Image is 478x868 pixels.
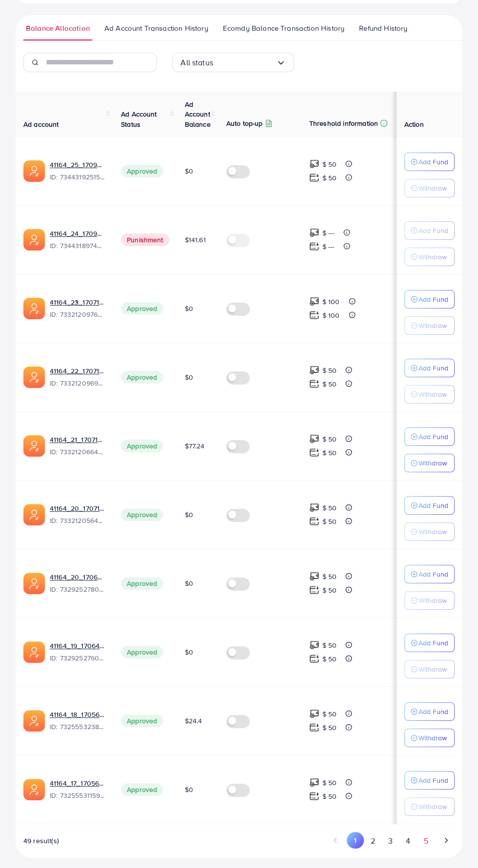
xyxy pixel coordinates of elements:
button: Add Fund [404,221,455,240]
p: Withdraw [418,457,447,469]
p: $ 100 [322,309,340,321]
div: <span class='underline'>41164_19_1706474666940</span></br>7329252760468127746 [50,641,105,663]
button: Add Fund [404,634,455,652]
span: $0 [185,304,193,313]
img: top-up amount [309,791,319,801]
p: Threshold information [309,117,378,129]
p: $ 50 [322,571,337,582]
button: Add Fund [404,359,455,377]
img: ic-ads-acc.e4c84228.svg [23,710,45,732]
a: 41164_18_1705613299404 [50,710,105,719]
span: Ad Account Transaction History [104,23,208,34]
p: Add Fund [418,293,448,305]
span: Approved [121,577,163,590]
img: top-up amount [309,585,319,595]
p: $ 50 [322,516,337,527]
button: Withdraw [404,729,455,747]
span: Ad Account Status [121,109,157,129]
span: ID: 7344318974215340033 [50,241,105,251]
span: Refund History [359,23,407,34]
button: Withdraw [404,522,455,541]
a: 41164_20_1706474683598 [50,572,105,582]
a: 41164_22_1707142456408 [50,366,105,376]
button: Add Fund [404,427,455,446]
img: top-up amount [309,310,319,320]
span: Approved [121,165,163,177]
p: Withdraw [418,182,447,194]
button: Withdraw [404,179,455,197]
button: Withdraw [404,248,455,266]
img: ic-ads-acc.e4c84228.svg [23,160,45,182]
p: Add Fund [418,568,448,580]
span: Approved [121,440,163,452]
img: top-up amount [309,228,319,238]
a: 41164_19_1706474666940 [50,641,105,651]
button: Go to page 3 [382,832,399,850]
p: $ 50 [322,447,337,459]
p: $ 50 [322,639,337,651]
span: Punishment [121,233,169,246]
span: ID: 7344319251534069762 [50,172,105,182]
div: <span class='underline'>41164_20_1706474683598</span></br>7329252780571557890 [50,572,105,595]
span: Approved [121,714,163,727]
span: ID: 7325553238722314241 [50,722,105,732]
p: Withdraw [418,320,447,331]
img: top-up amount [309,640,319,650]
p: Add Fund [418,637,448,649]
p: Add Fund [418,225,448,236]
button: Withdraw [404,797,455,816]
button: Add Fund [404,153,455,171]
span: Ad account [23,119,59,129]
p: Withdraw [418,526,447,538]
p: Withdraw [418,388,447,400]
p: Add Fund [418,431,448,443]
span: 49 result(s) [23,836,59,846]
span: $0 [185,647,193,657]
a: 41164_17_1705613281037 [50,778,105,788]
p: Withdraw [418,663,447,675]
p: $ 50 [322,653,337,665]
span: $24.4 [185,716,202,726]
img: top-up amount [309,709,319,719]
img: ic-ads-acc.e4c84228.svg [23,298,45,319]
span: $0 [185,510,193,520]
button: Go to page 2 [364,832,381,850]
img: top-up amount [309,241,319,251]
div: <span class='underline'>41164_22_1707142456408</span></br>7332120969684811778 [50,366,105,388]
button: Withdraw [404,591,455,610]
p: $ --- [322,241,335,252]
p: $ 50 [322,365,337,376]
span: ID: 7329252780571557890 [50,584,105,594]
img: top-up amount [309,447,319,458]
img: ic-ads-acc.e4c84228.svg [23,641,45,663]
span: All status [180,55,213,70]
p: $ 50 [322,584,337,596]
img: top-up amount [309,173,319,183]
img: top-up amount [309,777,319,788]
span: ID: 7332120969684811778 [50,378,105,388]
p: $ 50 [322,433,337,445]
p: $ 50 [322,708,337,720]
p: Add Fund [418,156,448,168]
p: Withdraw [418,595,447,606]
button: Add Fund [404,771,455,790]
div: Search for option [172,53,294,72]
button: Add Fund [404,496,455,515]
button: Add Fund [404,565,455,583]
ul: Pagination [327,832,455,850]
p: Add Fund [418,774,448,786]
button: Withdraw [404,316,455,335]
span: $0 [185,785,193,794]
img: ic-ads-acc.e4c84228.svg [23,366,45,388]
button: Go to page 4 [399,832,417,850]
img: top-up amount [309,434,319,444]
p: $ --- [322,227,335,239]
span: Approved [121,371,163,384]
p: Add Fund [418,362,448,374]
div: <span class='underline'>41164_18_1705613299404</span></br>7325553238722314241 [50,710,105,732]
p: Add Fund [418,500,448,511]
span: Action [404,119,424,129]
span: $0 [185,372,193,382]
span: $0 [185,579,193,588]
img: top-up amount [309,516,319,526]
